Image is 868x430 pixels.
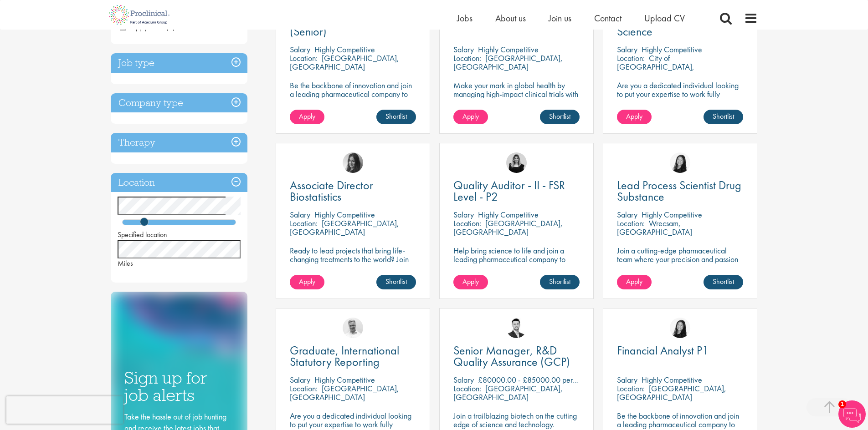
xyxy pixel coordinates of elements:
a: Clinical SC Planner (Senior) [290,15,416,37]
span: Apply [299,277,315,286]
p: Be the backbone of innovation and join a leading pharmaceutical company to help keep life-changin... [290,81,416,116]
span: Apply [462,111,479,121]
span: Location: [290,218,318,228]
a: Lead Process Scientist Drug Substance [617,180,743,202]
a: Associate Director Safety Science [617,15,743,37]
span: Location: [617,383,645,394]
span: Apply [626,111,642,121]
p: [GEOGRAPHIC_DATA], [GEOGRAPHIC_DATA] [290,53,399,72]
a: Contact [594,12,621,24]
span: Associate Director Biostatistics [290,177,373,204]
a: Shortlist [376,110,416,124]
a: Join us [549,12,571,24]
p: Highly Competitive [642,209,702,220]
p: [GEOGRAPHIC_DATA], [GEOGRAPHIC_DATA] [453,383,563,402]
a: Senior Manager, R&D Quality Assurance (GCP) [453,345,580,368]
div: Therapy [111,133,247,152]
span: Salary [453,209,474,220]
a: Apply [617,110,652,124]
img: Chatbot [838,400,866,428]
img: Joshua Bye [343,318,363,338]
span: Salary [617,44,637,55]
h3: Company type [111,93,247,113]
span: Location: [617,53,645,63]
p: Highly Competitive [642,44,702,55]
a: About us [495,12,526,24]
p: [GEOGRAPHIC_DATA], [GEOGRAPHIC_DATA] [453,53,563,72]
span: Financial Analyst P1 [617,343,709,358]
p: Wrecsam, [GEOGRAPHIC_DATA] [617,218,692,237]
p: £80000.00 - £85000.00 per annum [478,374,595,385]
iframe: reCAPTCHA [6,396,123,424]
h3: Location [111,173,247,192]
p: Highly Competitive [314,374,375,385]
a: Apply [453,275,488,289]
span: Salary [617,209,637,220]
p: Highly Competitive [642,374,702,385]
img: Joshua Godden [506,318,527,338]
p: Help bring science to life and join a leading pharmaceutical company to play a key role in delive... [453,246,580,289]
span: Lead Process Scientist Drug Substance [617,177,741,204]
span: Specified location [118,230,167,239]
span: Apply [299,111,315,121]
img: Heidi Hennigan [343,152,363,173]
a: Molly Colclough [506,152,527,173]
p: [GEOGRAPHIC_DATA], [GEOGRAPHIC_DATA] [290,218,399,237]
h3: Sign up for job alerts [124,369,234,404]
span: Location: [290,53,318,63]
img: Numhom Sudsok [670,318,690,338]
h3: Job type [111,53,247,73]
p: City of [GEOGRAPHIC_DATA], [GEOGRAPHIC_DATA] [617,53,694,81]
a: Quality Auditor - II - FSR Level - P2 [453,180,580,202]
span: 1 [838,400,846,408]
a: Shortlist [704,275,743,289]
span: Salary [290,44,310,55]
span: Apply [626,277,642,286]
span: Salary [617,374,637,385]
span: Senior Manager, R&D Quality Assurance (GCP) [453,343,570,369]
p: [GEOGRAPHIC_DATA], [GEOGRAPHIC_DATA] [617,383,726,402]
span: Apply [462,277,479,286]
span: Salary [453,44,474,55]
a: Jobs [457,12,473,24]
p: Highly Competitive [478,209,539,220]
a: Associate Director Biostatistics [290,180,416,202]
p: Ready to lead projects that bring life-changing treatments to the world? Join our client at the f... [290,246,416,289]
a: Shortlist [540,275,580,289]
span: Salary [290,374,310,385]
p: Highly Competitive [314,44,375,55]
span: Location: [453,53,481,63]
a: Graduate, International Statutory Reporting [290,345,416,368]
p: Highly Competitive [314,209,375,220]
span: Location: [453,218,481,228]
img: Numhom Sudsok [670,152,690,173]
a: Apply [290,275,324,289]
a: Shortlist [704,110,743,124]
a: Apply [617,275,652,289]
p: Join a cutting-edge pharmaceutical team where your precision and passion for quality will help sh... [617,246,743,281]
span: Upload CV [644,12,685,24]
p: Are you a dedicated individual looking to put your expertise to work fully flexibly in a remote p... [617,81,743,124]
p: Make your mark in global health by managing high-impact clinical trials with a leading CRO. [453,81,580,107]
p: [GEOGRAPHIC_DATA], [GEOGRAPHIC_DATA] [290,383,399,402]
p: Highly Competitive [478,44,539,55]
p: [GEOGRAPHIC_DATA], [GEOGRAPHIC_DATA] [453,218,563,237]
a: Shortlist [540,110,580,124]
span: Location: [453,383,481,394]
a: Shortlist [376,275,416,289]
a: Apply [453,110,488,124]
span: Quality Auditor - II - FSR Level - P2 [453,177,565,204]
a: Apply [290,110,324,124]
span: Salary [290,209,310,220]
a: Financial Analyst P1 [617,345,743,356]
span: Graduate, International Statutory Reporting [290,343,399,369]
span: Miles [118,258,133,268]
